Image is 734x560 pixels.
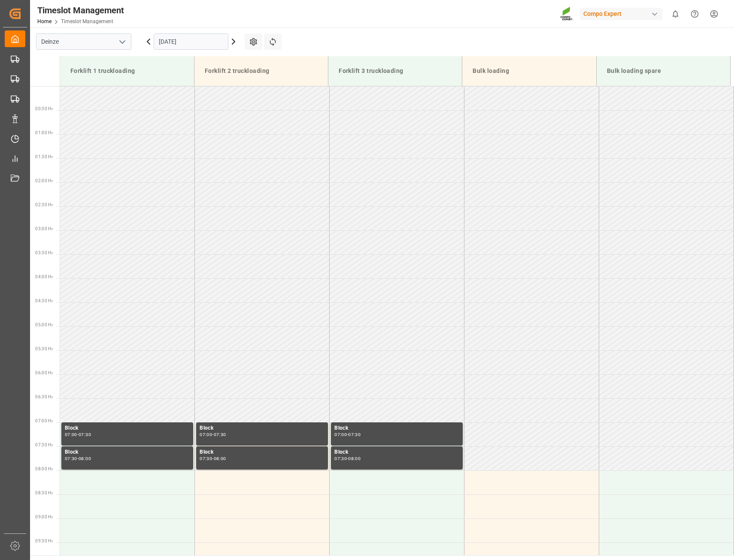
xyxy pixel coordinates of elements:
div: Forklift 1 truckloading [67,63,187,79]
span: 04:00 Hr [35,274,53,279]
button: open menu [115,35,128,48]
button: Help Center [685,4,704,24]
span: 03:30 Hr [35,250,53,255]
div: - [212,433,213,437]
span: 01:30 Hr [35,154,53,159]
span: 03:00 Hr [35,226,53,231]
div: Forklift 2 truckloading [201,63,321,79]
div: 07:30 [334,457,347,461]
div: Block [65,448,190,457]
div: Block [334,448,459,457]
div: 07:30 [200,457,212,461]
div: 07:00 [65,433,77,437]
span: 08:30 Hr [35,491,53,495]
span: 04:30 Hr [35,298,53,303]
div: 07:00 [200,433,212,437]
span: 02:00 Hr [35,178,53,183]
div: 07:00 [334,433,347,437]
button: Compo Expert [580,6,666,22]
div: Timeslot Management [37,4,124,17]
div: Forklift 3 truckloading [335,63,455,79]
img: Screenshot%202023-09-29%20at%2010.02.21.png_1712312052.png [560,6,574,21]
div: 08:00 [79,457,91,461]
span: 05:30 Hr [35,346,53,351]
div: - [77,457,79,461]
span: 06:30 Hr [35,394,53,399]
div: 07:30 [65,457,77,461]
div: Block [334,424,459,433]
div: Block [200,448,325,457]
span: 02:30 Hr [35,202,53,207]
div: Block [65,424,190,433]
div: - [347,457,348,461]
div: Compo Expert [580,8,662,20]
div: Bulk loading spare [604,63,723,79]
span: 07:00 Hr [35,418,53,423]
span: 09:30 Hr [35,539,53,543]
div: 08:00 [214,457,226,461]
span: 09:00 Hr [35,515,53,519]
span: 05:00 Hr [35,322,53,327]
div: Block [200,424,325,433]
div: 07:30 [214,433,226,437]
input: Type to search/select [36,33,131,50]
span: 07:30 Hr [35,443,53,447]
button: show 0 new notifications [666,4,685,24]
span: 08:00 Hr [35,467,53,471]
input: DD.MM.YYYY [154,33,228,50]
div: - [212,457,213,461]
div: - [347,433,348,437]
span: 00:30 Hr [35,106,53,111]
span: 01:00 Hr [35,130,53,135]
div: 08:00 [348,457,361,461]
a: Home [37,18,52,24]
div: Bulk loading [469,63,589,79]
div: 07:30 [79,433,91,437]
div: - [77,433,79,437]
div: 07:30 [348,433,361,437]
span: 06:00 Hr [35,370,53,375]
